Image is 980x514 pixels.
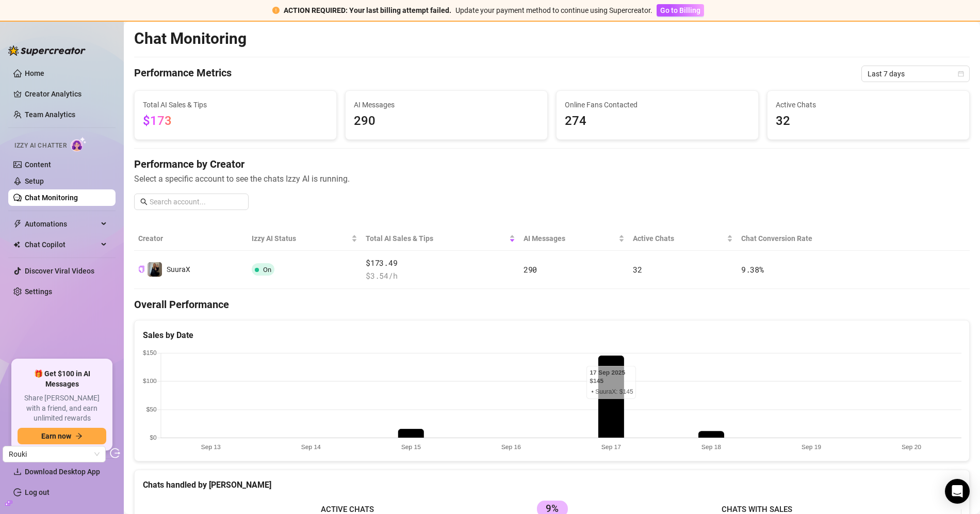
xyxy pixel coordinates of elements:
[633,264,642,275] span: 32
[71,137,87,152] img: AI Chatter
[134,227,248,251] th: Creator
[354,99,539,110] span: AI Messages
[13,220,22,228] span: thunderbolt
[140,198,148,205] span: search
[25,216,98,232] span: Automations
[776,111,961,131] span: 32
[25,287,52,296] a: Settings
[25,267,94,275] a: Discover Viral Videos
[657,4,704,17] button: Go to Billing
[8,45,86,56] img: logo-BBDzfeDw.svg
[14,141,67,151] span: Izzy AI Chatter
[272,7,280,14] span: exclamation-circle
[25,194,78,202] a: Chat Monitoring
[945,479,970,504] div: Open Intercom Messenger
[366,257,515,269] span: $173.49
[18,369,106,389] span: 🎁 Get $100 in AI Messages
[18,393,106,424] span: Share [PERSON_NAME] with a friend, and earn unlimited rewards
[41,432,71,440] span: Earn now
[134,297,970,312] h4: Overall Performance
[252,233,349,244] span: Izzy AI Status
[18,428,106,444] button: Earn nowarrow-right
[148,262,162,277] img: SuuraX
[13,468,22,476] span: download
[134,29,247,49] h2: Chat Monitoring
[25,69,44,77] a: Home
[958,71,964,77] span: calendar
[565,99,750,110] span: Online Fans Contacted
[741,264,764,275] span: 9.38 %
[5,500,12,507] span: build
[524,264,537,275] span: 290
[776,99,961,110] span: Active Chats
[143,99,328,110] span: Total AI Sales & Tips
[455,6,652,14] span: Update your payment method to continue using Supercreator.
[660,6,700,14] span: Go to Billing
[248,227,362,251] th: Izzy AI Status
[75,432,83,440] span: arrow-right
[366,233,507,244] span: Total AI Sales & Tips
[519,227,629,251] th: AI Messages
[362,227,519,251] th: Total AI Sales & Tips
[565,111,750,131] span: 274
[143,478,961,491] div: Chats handled by [PERSON_NAME]
[366,270,515,282] span: $ 3.54 /h
[284,6,451,14] strong: ACTION REQUIRED: Your last billing attempt failed.
[524,233,616,244] span: AI Messages
[9,446,100,462] span: Rouki
[134,157,970,171] h4: Performance by Creator
[25,110,75,119] a: Team Analytics
[138,266,145,274] button: Copy Creator ID
[143,329,961,342] div: Sales by Date
[25,236,98,253] span: Chat Copilot
[25,160,51,169] a: Content
[134,172,970,185] span: Select a specific account to see the chats Izzy AI is running.
[868,66,963,82] span: Last 7 days
[150,196,242,207] input: Search account...
[13,241,20,248] img: Chat Copilot
[167,265,190,274] span: SuuraX
[25,468,100,476] span: Download Desktop App
[633,233,725,244] span: Active Chats
[25,86,107,102] a: Creator Analytics
[110,448,120,458] span: logout
[25,488,50,496] a: Log out
[143,114,172,128] span: $173
[25,177,44,185] a: Setup
[657,6,704,14] a: Go to Billing
[134,66,232,82] h4: Performance Metrics
[629,227,737,251] th: Active Chats
[354,111,539,131] span: 290
[138,266,145,272] span: copy
[263,266,271,274] span: On
[737,227,886,251] th: Chat Conversion Rate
